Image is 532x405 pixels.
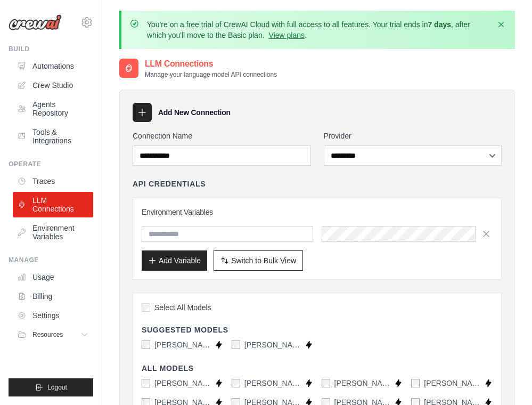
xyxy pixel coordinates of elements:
[142,207,493,217] h3: Environment Variables
[214,250,303,271] button: Switch to Bulk View
[334,378,392,388] label: claude-3-5-sonnet-20240620
[13,269,93,286] a: Usage
[32,330,63,339] span: Resources
[154,378,212,388] label: claude-3-5-haiku-20241022
[231,255,296,266] span: Switch to Bulk View
[13,220,93,245] a: Environment Variables
[13,124,93,149] a: Tools & Integrations
[244,339,302,350] label: claude-sonnet-4-20250514
[142,303,150,312] input: Select All Models
[9,14,62,30] img: Logo
[424,378,482,388] label: claude-3-5-sonnet-20241022
[13,288,93,305] a: Billing
[9,160,93,168] div: Operate
[9,378,93,396] button: Logout
[232,341,240,349] input: claude-sonnet-4-20250514
[133,179,206,189] h4: API Credentials
[13,96,93,122] a: Agents Repository
[411,379,420,387] input: claude-3-5-sonnet-20241022
[269,31,305,39] a: View plans
[9,256,93,264] div: Manage
[142,379,150,387] input: claude-3-5-haiku-20241022
[322,379,330,387] input: claude-3-5-sonnet-20240620
[13,77,93,94] a: Crew Studio
[142,325,493,335] h4: Suggested Models
[13,192,93,217] a: LLM Connections
[13,307,93,324] a: Settings
[324,131,502,141] label: Provider
[13,173,93,190] a: Traces
[158,107,231,118] h3: Add New Connection
[244,378,302,388] label: claude-3-5-haiku-latest
[142,341,150,349] input: claude-3-7-sonnet-latest
[9,45,93,53] div: Build
[428,20,451,29] strong: 7 days
[133,131,311,141] label: Connection Name
[47,383,67,392] span: Logout
[13,58,93,75] a: Automations
[145,58,277,70] h2: LLM Connections
[154,339,212,350] label: claude-3-7-sonnet-latest
[142,363,493,374] h4: All Models
[142,250,207,271] button: Add Variable
[154,302,211,313] span: Select All Models
[232,379,240,387] input: claude-3-5-haiku-latest
[145,70,277,79] p: Manage your language model API connections
[147,19,489,40] p: You're on a free trial of CrewAI Cloud with full access to all features. Your trial ends in , aft...
[13,326,93,343] button: Resources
